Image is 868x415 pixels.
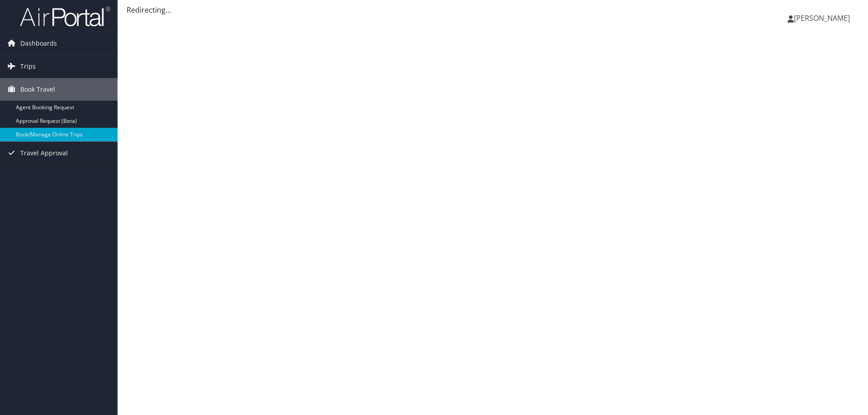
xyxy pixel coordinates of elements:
[788,5,859,32] a: [PERSON_NAME]
[20,55,36,78] span: Trips
[20,32,57,55] span: Dashboards
[20,78,55,101] span: Book Travel
[20,6,110,27] img: airportal-logo.png
[127,5,859,15] div: Redirecting...
[794,13,850,23] span: [PERSON_NAME]
[20,142,68,164] span: Travel Approval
